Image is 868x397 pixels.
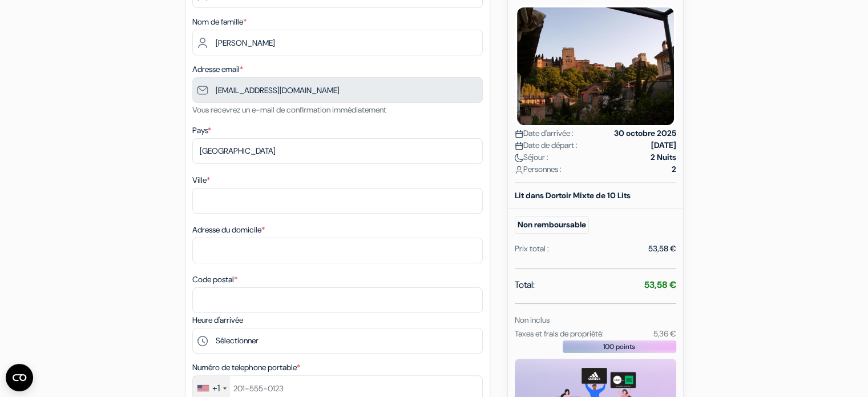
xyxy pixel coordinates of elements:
span: Total: [515,278,535,292]
strong: 53,58 € [644,279,676,291]
span: 100 points [603,342,635,352]
label: Adresse du domicile [192,224,265,236]
small: Taxes et frais de propriété: [515,328,604,339]
b: Lit dans Dortoir Mixte de 10 Lits [515,190,631,200]
small: Vous recevrez un e-mail de confirmation immédiatement [192,105,386,115]
label: Pays [192,125,211,137]
span: Date d'arrivée : [515,127,574,139]
small: 5,36 € [653,328,676,339]
strong: 30 octobre 2025 [614,127,676,139]
small: Non inclus [515,315,550,325]
img: calendar.svg [515,130,523,138]
img: user_icon.svg [515,166,523,174]
input: Entrer adresse e-mail [192,77,483,103]
small: Non remboursable [515,216,589,234]
div: 53,58 € [648,243,676,255]
label: Code postal [192,274,237,286]
span: Personnes : [515,163,562,175]
img: moon.svg [515,154,523,162]
label: Numéro de telephone portable [192,362,300,374]
span: Date de départ : [515,139,578,151]
input: Entrer le nom de famille [192,30,483,55]
strong: 2 [672,163,676,175]
label: Ville [192,174,210,186]
div: +1 [212,382,220,395]
div: Prix total : [515,243,549,255]
strong: 2 Nuits [651,151,676,163]
label: Heure d'arrivée [192,314,243,326]
label: Adresse email [192,63,243,75]
strong: [DATE] [651,139,676,151]
span: Séjour : [515,151,548,163]
label: Nom de famille [192,16,247,28]
img: calendar.svg [515,142,523,150]
button: Ouvrir le widget CMP [6,364,33,391]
